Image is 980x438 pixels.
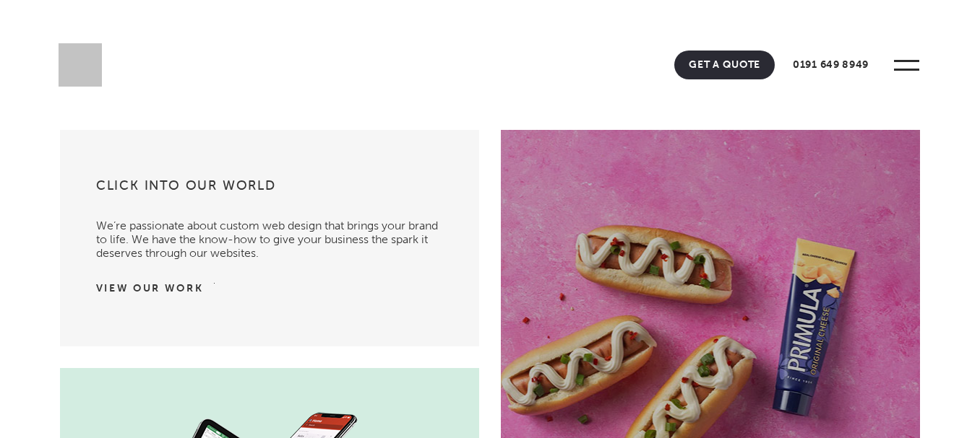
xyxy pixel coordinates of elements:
[59,43,102,87] img: Sleeky Web Design Newcastle
[96,177,443,204] h3: Click into our world
[96,204,443,260] p: We’re passionate about custom web design that brings your brand to life. We have the know-how to ...
[778,51,883,79] a: 0191 649 8949
[674,51,775,79] a: Get A Quote
[96,281,204,296] a: View Our Work
[203,283,215,284] img: arrow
